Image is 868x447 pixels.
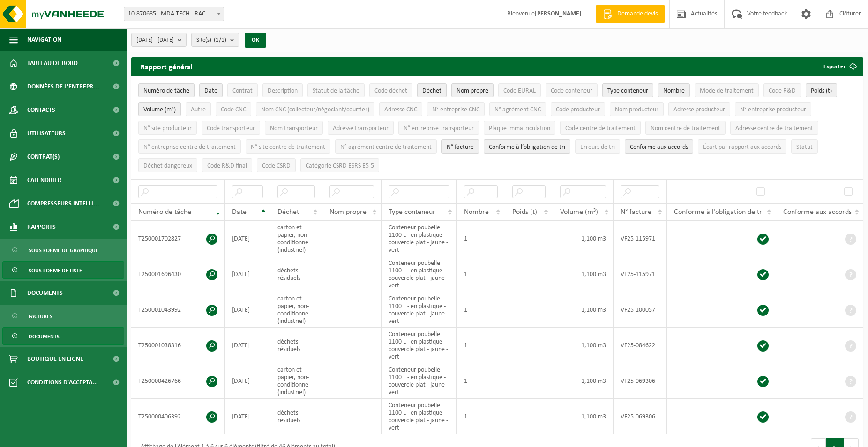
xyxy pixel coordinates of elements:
[658,83,690,97] button: NombreNombre: Activate to sort
[277,208,299,216] span: Déchet
[225,256,270,292] td: [DATE]
[225,363,270,399] td: [DATE]
[645,121,726,135] button: Nom centre de traitementNom centre de traitement: Activate to sort
[333,125,389,132] span: Adresse transporteur
[553,256,614,292] td: 1,100 m3
[553,292,614,328] td: 1,100 m3
[29,262,82,279] span: Sous forme de liste
[512,208,537,216] span: Poids (t)
[270,399,322,434] td: déchets résiduels
[695,83,759,97] button: Mode de traitementMode de traitement: Activate to sort
[29,328,60,345] span: Documents
[225,221,270,256] td: [DATE]
[565,125,636,132] span: Code centre de traitement
[703,144,781,151] span: Écart par rapport aux accords
[214,37,226,43] count: (1/1)
[2,241,124,259] a: Sous forme de graphique
[551,102,605,116] button: Code producteurCode producteur: Activate to sort
[143,162,192,169] span: Déchet dangereux
[202,121,260,135] button: Code transporteurCode transporteur: Activate to sort
[2,307,124,325] a: Factures
[553,363,614,399] td: 1,100 m3
[232,208,247,216] span: Date
[29,308,52,325] span: Factures
[382,221,457,256] td: Conteneur poubelle 1100 L - en plastique - couvercle plat - jaune - vert
[498,83,541,97] button: Code EURALCode EURAL: Activate to sort
[560,208,598,216] span: Volume (m³)
[257,158,296,172] button: Code CSRDCode CSRD: Activate to sort
[251,144,325,151] span: N° site centre de traitement
[673,106,725,113] span: Adresse producteur
[398,121,479,135] button: N° entreprise transporteurN° entreprise transporteur: Activate to sort
[335,139,437,154] button: N° agrément centre de traitementN° agrément centre de traitement: Activate to sort
[560,121,641,135] button: Code centre de traitementCode centre de traitement: Activate to sort
[503,88,536,95] span: Code EURAL
[651,125,720,132] span: Nom centre de traitement
[261,106,369,113] span: Nom CNC (collecteur/négociant/courtier)
[124,7,224,21] span: 10-870685 - MDA TECH - RACOUR
[207,162,247,169] span: Code R&D final
[384,106,417,113] span: Adresse CNC
[535,10,582,17] strong: [PERSON_NAME]
[225,328,270,363] td: [DATE]
[138,121,197,135] button: N° site producteurN° site producteur : Activate to sort
[131,256,225,292] td: T250001696430
[138,83,195,97] button: Numéro de tâcheNuméro de tâche: Activate to remove sorting
[389,208,435,216] span: Type conteneur
[625,139,693,154] button: Conforme aux accords : Activate to sort
[615,106,658,113] span: Nom producteur
[246,139,330,154] button: N° site centre de traitementN° site centre de traitement: Activate to sort
[735,125,813,132] span: Adresse centre de traitement
[27,122,66,145] span: Utilisateurs
[270,221,322,256] td: carton et papier, non-conditionné (industriel)
[614,328,667,363] td: VF25-084622
[27,145,60,169] span: Contrat(s)
[221,106,246,113] span: Code CNC
[457,363,505,399] td: 1
[300,158,379,172] button: Catégorie CSRD ESRS E5-5Catégorie CSRD ESRS E5-5: Activate to sort
[457,328,505,363] td: 1
[225,399,270,434] td: [DATE]
[131,292,225,328] td: T250001043992
[811,88,832,95] span: Poids (t)
[270,292,322,328] td: carton et papier, non-conditionné (industriel)
[806,83,837,97] button: Poids (t)Poids (t): Activate to sort
[131,328,225,363] td: T250001038316
[382,292,457,328] td: Conteneur poubelle 1100 L - en plastique - couvercle plat - jaune - vert
[27,169,61,192] span: Calendrier
[131,399,225,434] td: T250000406392
[138,102,181,116] button: Volume (m³)Volume (m³): Activate to sort
[700,88,754,95] span: Mode de traitement
[191,106,206,113] span: Autre
[270,125,318,132] span: Nom transporteur
[816,57,862,76] button: Exporter
[484,121,555,135] button: Plaque immatriculationPlaque immatriculation: Activate to sort
[763,83,801,97] button: Code R&DCode R&amp;D: Activate to sort
[382,399,457,434] td: Conteneur poubelle 1100 L - en plastique - couvercle plat - jaune - vert
[422,88,441,95] span: Déchet
[698,139,786,154] button: Écart par rapport aux accordsÉcart par rapport aux accords: Activate to sort
[427,102,485,116] button: N° entreprise CNCN° entreprise CNC: Activate to sort
[382,256,457,292] td: Conteneur poubelle 1100 L - en plastique - couvercle plat - jaune - vert
[374,88,407,95] span: Code déchet
[494,106,541,113] span: N° agrément CNC
[602,83,653,97] button: Type conteneurType conteneur: Activate to sort
[369,83,412,97] button: Code déchetCode déchet: Activate to sort
[379,102,422,116] button: Adresse CNCAdresse CNC: Activate to sort
[614,363,667,399] td: VF25-069306
[245,33,266,48] button: OK
[735,102,811,116] button: N° entreprise producteurN° entreprise producteur: Activate to sort
[546,83,598,97] button: Code conteneurCode conteneur: Activate to sort
[2,327,124,345] a: Documents
[143,125,192,132] span: N° site producteur
[27,51,78,75] span: Tableau de bord
[575,139,620,154] button: Erreurs de triErreurs de tri: Activate to sort
[199,83,223,97] button: DateDate: Activate to sort
[382,363,457,399] td: Conteneur poubelle 1100 L - en plastique - couvercle plat - jaune - vert
[489,144,565,151] span: Conforme à l’obligation de tri
[457,292,505,328] td: 1
[27,28,61,51] span: Navigation
[29,242,98,259] span: Sous forme de graphique
[306,162,374,169] span: Catégorie CSRD ESRS E5-5
[740,106,806,113] span: N° entreprise producteur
